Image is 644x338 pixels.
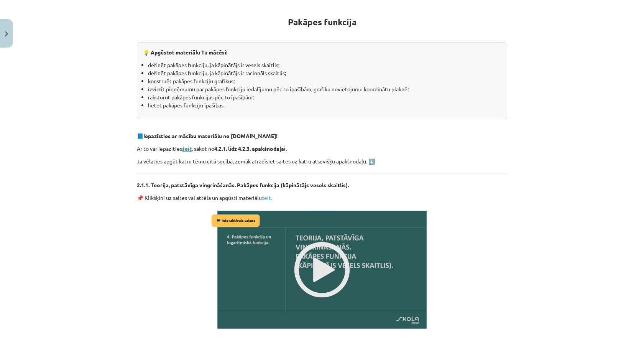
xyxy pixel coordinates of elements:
li: lietot pakāpes funkciju īpašības. [148,101,501,109]
a: šeit. [262,194,272,201]
li: izvirzīt pieņēmumu par pakāpes funkciju iedalījumu pēc to īpašībām, grafiku novietojumu koordināt... [148,85,501,93]
a: šeit [182,145,192,152]
li: definēt pakāpes funkciju, ja kāpinātājs ir racionāls skaitlis; [148,69,501,77]
li: raksturot pakāpes funkcijas pēc to īpašībām; [148,93,501,101]
p: 📘 [137,132,507,140]
strong: Iepazīsties ar mācību materiālu no [DOMAIN_NAME]! [143,132,278,139]
strong: Pakāpes funkcija [288,16,356,28]
p: Ja vēlaties apgūt katru tēmu citā secībā, zemāk atradīsiet saites uz katru atsevišķu apakšnodaļu. ⬇️ [137,157,507,165]
strong: 4.2.1. līdz 4.2.3. apakšnodaļai [214,145,286,152]
img: icon-close-lesson-0947bae3869378f0d4975bcd49f059093ad1ed9edebbc8119c70593378902aed.svg [5,31,8,36]
strong: 2.1.1. Teorija, patstāvīga vingrināšanās. Pakāpes funkcija (kāpinātājs vesels skaitlis). [137,181,349,188]
li: definēt pakāpes funkciju, ja kāpinātājs ir vesels skaitlis; [148,61,501,69]
p: 📌 Klikšķini uz saites vai attēla un apgūsti materiālu [137,194,507,202]
p: Ar to var iepazīties , sākot no . [137,145,507,153]
li: konstruēt pakāpes funkciju grafikus; [148,77,501,85]
strong: 💡 Apgūstot materiālu Tu mācēsi: [143,49,227,56]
